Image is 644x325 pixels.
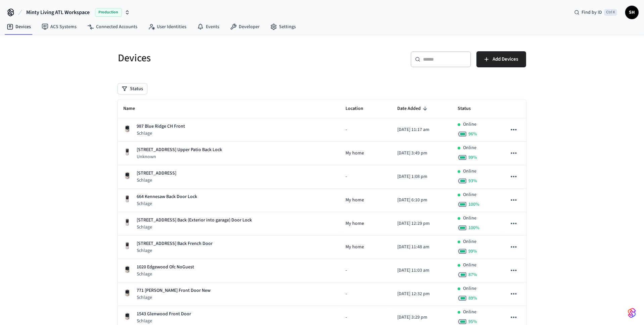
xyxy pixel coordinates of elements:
span: Name [123,104,144,114]
span: 99 % [468,154,477,161]
span: My home [346,150,364,157]
span: 95 % [468,318,477,325]
span: 99 % [468,248,477,255]
a: Developer [225,21,265,33]
p: [DATE] 11:17 am [397,126,447,133]
img: Schlage Sense Smart Deadbolt with Camelot Trim, Front [123,172,131,180]
p: [DATE] 1:08 pm [397,173,447,180]
span: - [346,267,347,274]
p: 987 Blue Ridge CH Front [137,123,185,130]
p: Schlage [137,200,197,207]
p: Online [463,191,476,198]
p: Schlage [137,271,194,277]
p: Schlage [137,294,211,301]
a: User Identities [143,21,192,33]
span: Location [346,104,372,114]
p: 664 Kennesaw Back Door Lock [137,193,197,200]
p: Schlage [137,247,213,254]
img: Schlage Sense Smart Deadbolt with Camelot Trim, Front [123,289,131,297]
button: Add Devices [476,51,526,67]
span: SH [626,6,638,18]
span: My home [346,244,364,251]
span: 100 % [468,224,479,231]
p: Schlage [137,177,176,184]
a: Events [192,21,225,33]
p: Online [463,121,476,128]
span: 100 % [468,201,479,208]
span: 93 % [468,178,477,184]
p: Online [463,168,476,175]
img: Schlage Sense Smart Deadbolt with Camelot Trim, Front [123,125,131,133]
a: ACS Systems [36,21,82,33]
p: 1543 Glenwood Front Door [137,311,191,318]
span: My home [346,197,364,204]
div: Find by IDCtrl K [569,6,623,18]
span: - [346,126,347,133]
p: [DATE] 3:49 pm [397,150,447,157]
p: [DATE] 11:48 am [397,244,447,251]
img: SeamLogoGradient.69752ec5.svg [628,308,636,318]
span: 87 % [468,271,477,278]
span: - [346,290,347,298]
p: Online [463,215,476,222]
h5: Devices [118,51,318,65]
img: Yale Assure Touchscreen Wifi Smart Lock, Satin Nickel, Front [123,195,131,203]
p: 771 [PERSON_NAME] Front Door New [137,287,211,294]
p: [STREET_ADDRESS] Back French Door [137,240,213,247]
span: Date Added [397,104,429,114]
span: 89 % [468,295,477,302]
p: [STREET_ADDRESS] Upper Patio Back Lock [137,146,222,153]
span: Production [95,8,122,17]
span: Minty Living ATL Workspace [26,8,90,16]
p: [DATE] 3:29 pm [397,314,447,321]
span: Add Devices [493,55,518,64]
span: 96 % [468,131,477,137]
a: Settings [265,21,301,33]
p: 1020 Edgewood Ofc NoGuest [137,264,194,271]
p: Unknown [137,153,222,160]
img: Yale Assure Touchscreen Wifi Smart Lock, Satin Nickel, Front [123,148,131,156]
p: [STREET_ADDRESS] [137,170,176,177]
a: Devices [1,21,36,33]
p: [STREET_ADDRESS] Back (Exterior into garage) Door Lock [137,217,252,224]
span: My home [346,220,364,227]
span: Status [458,104,479,114]
span: Ctrl K [604,9,617,16]
p: Online [463,262,476,269]
img: Yale Assure Touchscreen Wifi Smart Lock, Satin Nickel, Front [123,242,131,250]
p: [DATE] 11:03 am [397,267,447,274]
span: - [346,314,347,321]
p: [DATE] 12:32 pm [397,290,447,298]
img: Yale Assure Touchscreen Wifi Smart Lock, Satin Nickel, Front [123,218,131,226]
a: Connected Accounts [82,21,143,33]
p: Online [463,144,476,151]
img: Schlage Sense Smart Deadbolt with Camelot Trim, Front [123,265,131,273]
p: [DATE] 12:29 pm [397,220,447,227]
p: Schlage [137,224,252,231]
p: Schlage [137,130,185,137]
p: [DATE] 6:10 pm [397,197,447,204]
p: Schlage [137,318,191,324]
button: Status [118,83,147,94]
button: SH [625,6,639,19]
span: Find by ID [582,9,602,16]
img: Schlage Sense Smart Deadbolt with Camelot Trim, Front [123,312,131,320]
p: Online [463,238,476,245]
p: Online [463,285,476,292]
span: - [346,173,347,180]
p: Online [463,309,476,316]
